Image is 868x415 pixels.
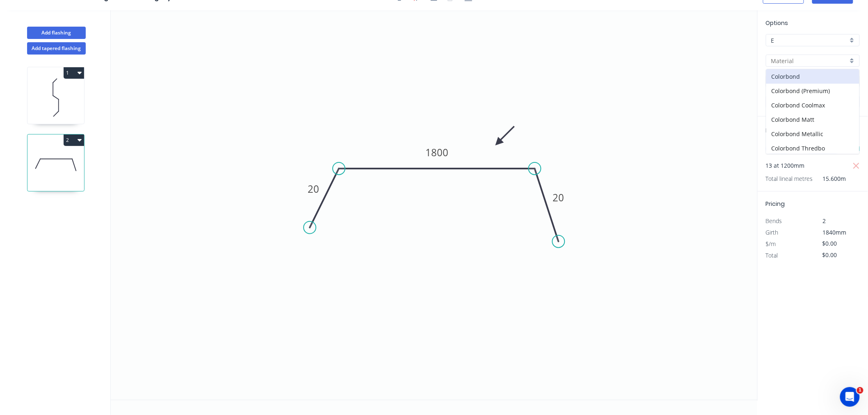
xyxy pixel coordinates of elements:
div: Colorbond [766,69,859,84]
div: Colorbond Thredbo [766,141,859,155]
button: 2 [64,135,84,146]
tspan: 1800 [425,146,448,159]
svg: 0 [111,10,758,400]
span: 13 at 1200mm [766,160,805,171]
tspan: 20 [553,191,564,204]
span: Bends [766,217,782,225]
span: Total lineal metres [766,173,813,185]
span: Total [766,251,778,259]
input: Price level [771,36,848,45]
div: Colorbond Matt [766,112,859,127]
button: Add flashing [27,27,86,39]
span: 2 [823,217,826,225]
iframe: Intercom live chat [840,387,860,407]
span: 1840mm [823,228,847,236]
span: Options [766,19,788,27]
button: Add tapered flashing [27,42,86,55]
span: Pricing [766,200,785,208]
tspan: 20 [308,182,319,196]
div: Colorbond Coolmax [766,98,859,112]
span: $/m [766,240,776,248]
div: Colorbond Metallic [766,127,859,141]
div: Colorbond (Premium) [766,84,859,98]
span: 15.600m [813,173,846,185]
input: Material [771,57,848,65]
span: 1 [857,387,863,394]
button: 1 [64,67,84,79]
span: Girth [766,228,779,236]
